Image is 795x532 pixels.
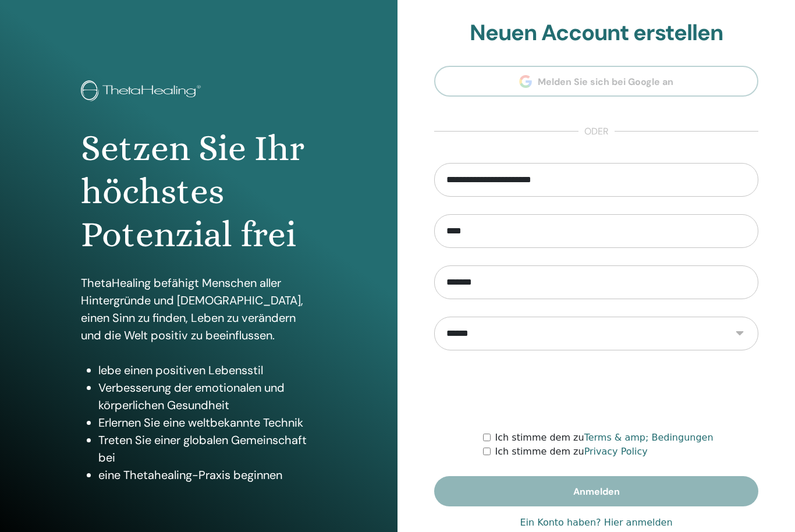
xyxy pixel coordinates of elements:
[98,414,317,431] li: Erlernen Sie eine weltbekannte Technik
[98,431,317,466] li: Treten Sie einer globalen Gemeinschaft bei
[98,466,317,484] li: eine Thetahealing-Praxis beginnen
[98,361,317,379] li: lebe einen positiven Lebensstil
[520,516,672,530] a: Ein Konto haben? Hier anmelden
[508,368,685,413] iframe: reCAPTCHA
[81,127,317,257] h1: Setzen Sie Ihr höchstes Potenzial frei
[495,445,648,459] label: Ich stimme dem zu
[495,431,714,445] label: Ich stimme dem zu
[81,274,317,344] p: ThetaHealing befähigt Menschen aller Hintergründe und [DEMOGRAPHIC_DATA], einen Sinn zu finden, L...
[584,446,648,457] a: Privacy Policy
[98,379,317,414] li: Verbesserung der emotionalen und körperlichen Gesundheit
[584,432,714,443] a: Terms & amp; Bedingungen
[434,20,758,47] h2: Neuen Account erstellen
[578,125,615,139] span: oder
